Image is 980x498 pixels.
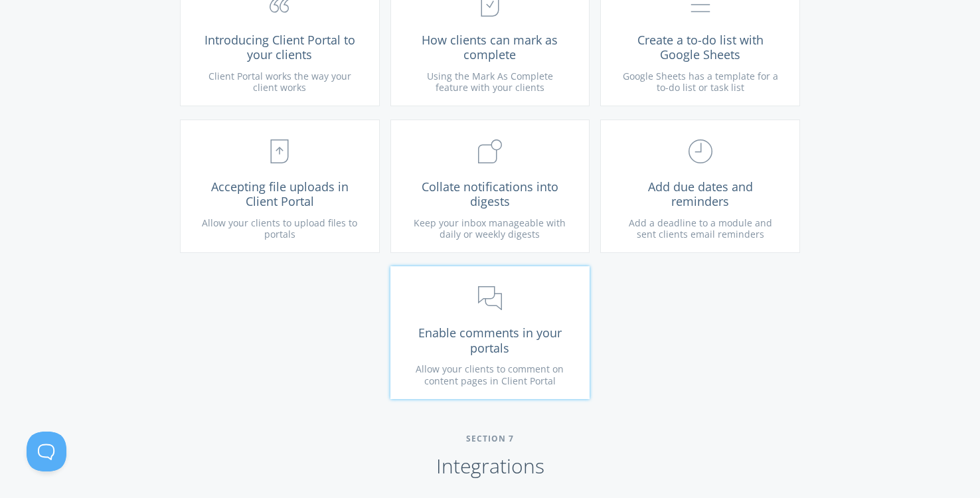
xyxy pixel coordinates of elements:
[629,216,772,241] span: Add a deadline to a module and sent clients email reminders
[411,325,570,355] span: Enable comments in your portals
[411,33,570,62] span: How clients can mark as complete
[27,432,66,471] iframe: Toggle Customer Support
[621,179,779,209] span: Add due dates and reminders
[180,120,380,253] a: Accepting file uploads in Client Portal Allow your clients to upload files to portals
[427,70,553,94] span: Using the Mark As Complete feature with your clients
[201,179,359,209] span: Accepting file uploads in Client Portal
[416,363,564,387] span: Allow your clients to comment on content pages in Client Portal
[600,120,800,253] a: Add due dates and reminders Add a deadline to a module and sent clients email reminders
[623,70,778,94] span: Google Sheets has a template for a to-do list or task list
[208,70,351,94] span: Client Portal works the way your client works
[201,33,359,62] span: Introducing Client Portal to your clients
[390,266,590,400] a: Enable comments in your portals Allow your clients to comment on content pages in Client Portal
[411,179,570,209] span: Collate notifications into digests
[621,33,779,62] span: Create a to-do list with Google Sheets
[390,120,590,253] a: Collate notifications into digests Keep your inbox manageable with daily or weekly digests
[414,216,566,241] span: Keep your inbox manageable with daily or weekly digests
[202,216,357,241] span: Allow your clients to upload files to portals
